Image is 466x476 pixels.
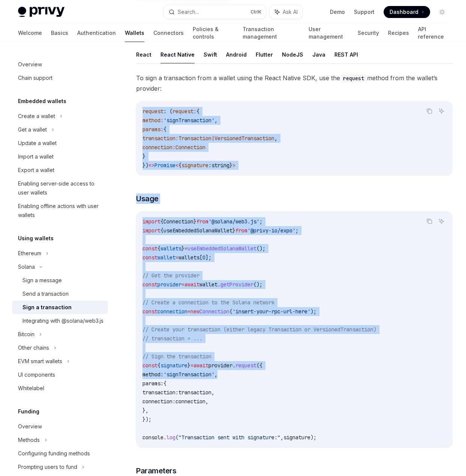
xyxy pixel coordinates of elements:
[163,227,232,234] span: useEmbeddedSolanaWallet
[157,281,181,288] span: provider
[142,254,157,261] span: const
[178,389,211,396] span: transaction
[193,218,196,225] span: }
[181,281,184,288] span: =
[229,162,232,169] span: }
[232,227,235,234] span: }
[12,368,108,382] a: UI components
[12,314,108,328] a: Integrating with @solana/web3.js
[205,254,211,261] span: ];
[274,135,277,142] span: ,
[142,299,274,306] span: // Create a connection to the Solana network
[12,301,108,314] a: Sign a transaction
[160,227,163,234] span: {
[199,308,229,315] span: Connection
[172,144,175,151] span: :
[250,9,261,15] span: Ctrl K
[12,287,108,301] a: Send a transaction
[190,308,199,315] span: new
[136,466,176,476] span: Parameters
[18,202,103,220] div: Enabling offline actions with user wallets
[178,135,211,142] span: Transaction
[142,380,163,387] span: params:
[148,162,154,169] span: =>
[18,249,41,258] div: Ethereum
[172,108,193,115] span: request
[12,58,108,71] a: Overview
[211,162,229,169] span: string
[18,357,62,366] div: EVM smart wallets
[175,254,178,261] span: =
[12,177,108,199] a: Enabling server-side access to user wallets
[142,434,163,441] span: console
[22,276,62,285] div: Sign a message
[77,24,116,42] a: Authentication
[235,227,247,234] span: from
[18,24,42,42] a: Welcome
[142,281,157,288] span: const
[214,371,217,378] span: ,
[157,254,175,261] span: wallet
[18,112,55,121] div: Create a wallet
[160,117,163,124] span: :
[18,125,47,134] div: Get a wallet
[211,389,214,396] span: ,
[226,46,247,63] button: Android
[232,162,235,169] span: >
[142,218,160,225] span: import
[340,74,367,82] code: request
[187,308,190,315] span: =
[18,330,34,339] div: Bitcoin
[160,218,163,225] span: {
[199,281,217,288] span: wallet
[309,24,349,42] a: User management
[178,254,199,261] span: wallets
[193,108,196,115] span: :
[334,46,358,63] button: REST API
[253,281,262,288] span: ();
[12,136,108,150] a: Update a wallet
[142,245,157,252] span: const
[160,245,181,252] span: wallets
[142,389,178,396] span: transaction:
[229,308,232,315] span: (
[18,384,44,393] div: Whitelabel
[18,97,66,106] h5: Embedded wallets
[235,362,256,369] span: request
[142,326,376,333] span: // Create your transaction (either legacy Transaction or VersionedTransaction)
[163,218,193,225] span: Connection
[163,371,214,378] span: 'signTransaction'
[283,434,310,441] span: signature
[418,24,448,42] a: API reference
[388,24,409,42] a: Recipes
[18,343,49,352] div: Other chains
[142,162,148,169] span: })
[424,106,434,116] button: Copy the contents from the code block
[232,362,235,369] span: .
[142,144,172,151] span: connection
[18,60,42,69] div: Overview
[142,362,157,369] span: const
[142,416,151,423] span: });
[142,272,199,279] span: // Get the provider
[214,117,217,124] span: ,
[436,6,448,18] button: Toggle dark mode
[270,5,303,19] button: Ask AI
[259,218,262,225] span: ;
[196,108,199,115] span: {
[153,24,184,42] a: Connectors
[330,8,345,16] a: Demo
[22,303,72,312] div: Sign a transaction
[51,24,68,42] a: Basics
[125,24,144,42] a: Wallets
[178,162,181,169] span: {
[256,245,265,252] span: ();
[390,8,418,16] span: Dashboard
[142,227,160,234] span: import
[22,316,103,325] div: Integrating with @solana/web3.js
[310,308,316,315] span: );
[181,245,184,252] span: }
[142,335,202,342] span: // transaction = ...
[12,163,108,177] a: Export a wallet
[18,449,90,458] div: Configuring funding methods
